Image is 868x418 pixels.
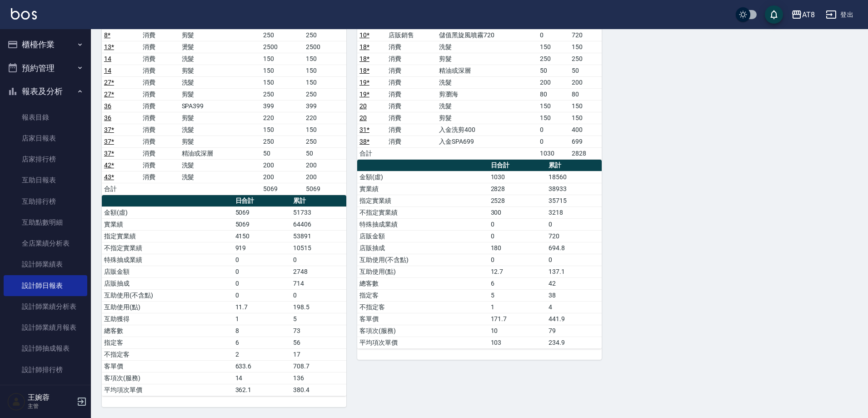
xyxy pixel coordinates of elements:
td: 5069 [233,218,291,230]
td: 1030 [489,171,546,183]
td: 合計 [102,183,140,195]
td: 720 [569,29,602,41]
td: 79 [546,325,602,337]
td: 洗髮 [437,76,538,88]
td: 399 [261,100,304,112]
td: 103 [489,337,546,348]
td: 220 [261,112,304,124]
td: 互助使用(點) [357,266,489,277]
td: 剪髮 [180,88,261,100]
td: 消費 [140,147,179,159]
td: 250 [569,53,602,65]
td: 300 [489,206,546,218]
td: 250 [304,136,346,147]
a: 設計師抽成報表 [4,338,87,359]
td: 精油或深層 [180,147,261,159]
td: 38933 [546,183,602,195]
td: 80 [569,88,602,100]
td: 2500 [304,41,346,53]
a: 設計師日報表 [4,275,87,296]
td: 0 [489,230,546,242]
td: 12.7 [489,266,546,277]
td: 56 [291,337,346,348]
td: 不指定客 [102,348,233,360]
a: 店家日報表 [4,128,87,149]
td: 150 [261,76,304,88]
td: 互助使用(不含點) [102,289,233,301]
td: 200 [261,171,304,183]
td: 0 [489,254,546,266]
td: 消費 [140,100,179,112]
td: 150 [569,41,602,53]
button: 預約管理 [4,56,87,80]
td: 150 [538,112,570,124]
td: 250 [304,88,346,100]
td: 180 [489,242,546,254]
td: 客項次(服務) [102,372,233,384]
td: 5069 [233,206,291,218]
td: 150 [538,41,570,53]
td: 234.9 [546,337,602,348]
a: 店家排行榜 [4,149,87,170]
td: 0 [291,254,346,266]
td: 消費 [386,112,437,124]
td: 73 [291,325,346,337]
td: 200 [569,76,602,88]
td: 4 [546,301,602,313]
button: AT8 [788,5,818,24]
td: 380.4 [291,384,346,396]
td: 250 [261,29,304,41]
td: 136 [291,372,346,384]
td: 店販金額 [357,230,489,242]
a: 互助點數明細 [4,212,87,233]
td: 137.1 [546,266,602,277]
td: 2748 [291,266,346,277]
td: 5069 [261,183,304,195]
td: 消費 [386,53,437,65]
img: Person [7,393,25,411]
td: 儲值黑旋風噴霧720 [437,29,538,41]
td: 1 [233,313,291,325]
td: 消費 [386,76,437,88]
a: 36 [104,114,111,121]
td: 洗髮 [180,76,261,88]
h5: 王婉蓉 [28,393,74,402]
td: 50 [261,147,304,159]
td: 消費 [140,65,179,76]
a: 14 [104,67,111,74]
a: 互助排行榜 [4,191,87,212]
td: 消費 [140,159,179,171]
td: 250 [261,88,304,100]
td: 消費 [140,88,179,100]
td: 入金洗剪400 [437,124,538,136]
td: 洗髮 [437,41,538,53]
td: 互助使用(不含點) [357,254,489,266]
button: 櫃檯作業 [4,33,87,56]
td: 1030 [538,147,570,159]
td: 150 [261,53,304,65]
td: 0 [538,124,570,136]
table: a dense table [102,6,346,195]
td: 4150 [233,230,291,242]
td: 客項次(服務) [357,325,489,337]
td: 入金SPA699 [437,136,538,147]
a: 報表目錄 [4,107,87,128]
td: 50 [569,65,602,76]
a: 36 [104,102,111,110]
td: 0 [538,29,570,41]
td: 實業績 [102,218,233,230]
td: 171.7 [489,313,546,325]
td: 指定實業績 [357,195,489,206]
td: 17 [291,348,346,360]
td: 剪髮 [180,136,261,147]
td: 平均項次單價 [102,384,233,396]
td: 0 [538,136,570,147]
td: 消費 [140,29,179,41]
td: 0 [489,218,546,230]
th: 日合計 [489,160,546,171]
td: 720 [546,230,602,242]
td: 150 [261,124,304,136]
td: 不指定實業績 [102,242,233,254]
td: 剪髮 [180,29,261,41]
td: 洗髮 [180,159,261,171]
